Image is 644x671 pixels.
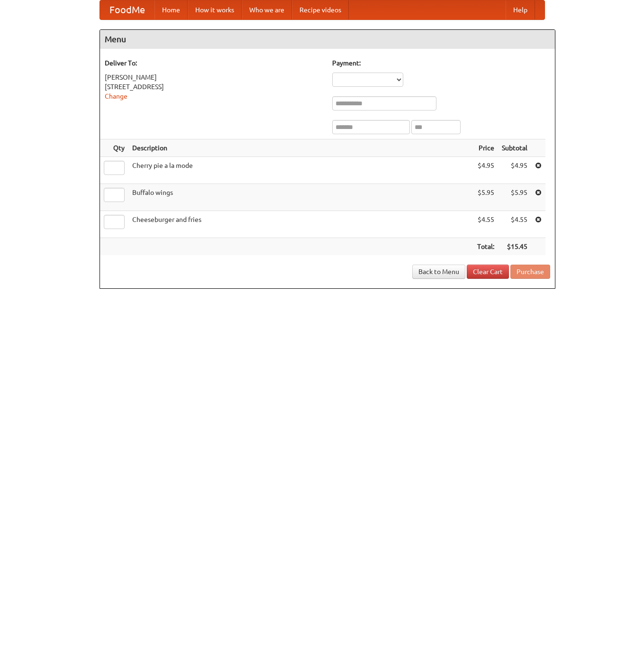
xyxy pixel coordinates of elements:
th: Total: [473,238,498,256]
a: Home [154,0,188,19]
a: Help [506,0,535,19]
a: Clear Cart [467,265,509,279]
a: Change [105,92,127,100]
td: $5.95 [498,184,531,211]
a: Who we are [242,0,292,19]
th: Price [473,139,498,157]
td: Buffalo wings [128,184,473,211]
h5: Payment: [332,58,550,68]
a: Recipe videos [292,0,349,19]
h4: Menu [100,30,555,49]
th: Description [128,139,473,157]
a: FoodMe [100,0,154,19]
td: $5.95 [473,184,498,211]
th: Subtotal [498,139,531,157]
div: [STREET_ADDRESS] [105,82,323,92]
th: Qty [100,139,128,157]
td: $4.55 [473,211,498,238]
button: Purchase [510,265,550,279]
a: How it works [188,0,242,19]
td: $4.95 [498,157,531,184]
h5: Deliver To: [105,58,323,68]
td: $4.55 [498,211,531,238]
div: [PERSON_NAME] [105,73,323,82]
td: Cherry pie a la mode [128,157,473,184]
td: $4.95 [473,157,498,184]
th: $15.45 [498,238,531,256]
a: Back to Menu [412,265,465,279]
td: Cheeseburger and fries [128,211,473,238]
